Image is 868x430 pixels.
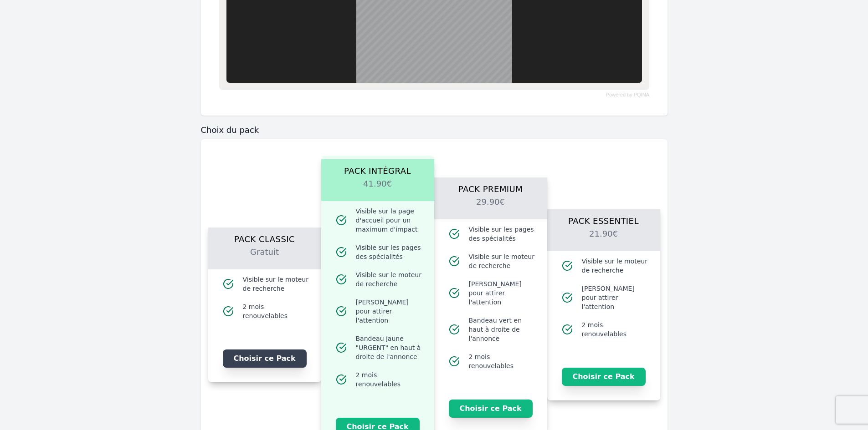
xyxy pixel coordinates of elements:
span: [PERSON_NAME] pour attirer l'attention [582,284,649,311]
button: Choisir ce Pack [223,349,307,368]
span: 2 mois renouvelables [469,352,536,370]
span: Visible sur la page d'accueil pour un maximum d'impact [356,207,423,234]
span: 2 mois renouvelables [582,320,649,339]
span: [PERSON_NAME] pour attirer l'attention [356,298,423,325]
span: Visible sur le moteur de recherche [356,270,423,288]
span: Visible sur le moteur de recherche [582,257,649,275]
span: [PERSON_NAME] pour attirer l'attention [469,279,536,307]
h2: Gratuit [219,246,310,269]
a: Powered by PQINA [606,93,649,97]
h1: Pack Intégral [332,159,423,177]
span: Bandeau jaune "URGENT" en haut à droite de l'annonce [356,334,423,361]
span: Bandeau vert en haut à droite de l'annonce [469,316,536,343]
span: Visible sur le moteur de recherche [469,252,536,270]
span: 2 mois renouvelables [243,302,310,320]
h3: Choix du pack [201,125,668,136]
h2: 21.90€ [558,228,649,251]
span: Visible sur les pages des spécialités [469,225,536,243]
button: Choisir ce Pack [449,400,533,418]
h1: Pack Classic [219,228,310,246]
h1: Pack Essentiel [558,209,649,228]
h2: 29.90€ [445,196,536,219]
h2: 41.90€ [332,177,423,201]
span: 2 mois renouvelables [356,370,423,389]
h1: Pack Premium [445,177,536,196]
button: Choisir ce Pack [562,368,646,386]
span: Visible sur le moteur de recherche [243,275,310,293]
span: Visible sur les pages des spécialités [356,243,423,261]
